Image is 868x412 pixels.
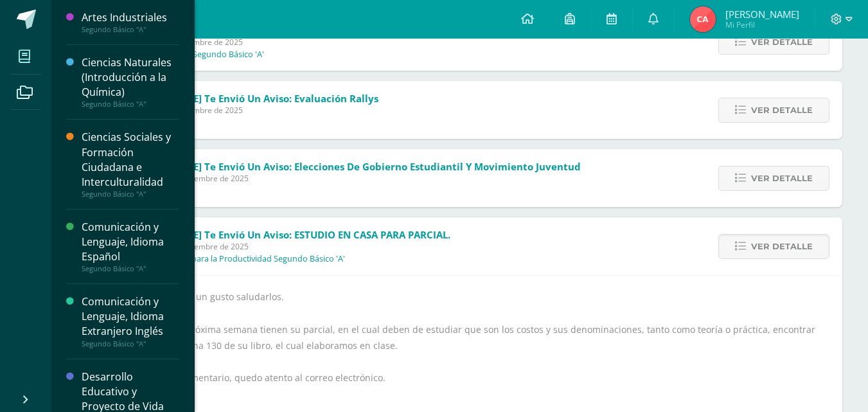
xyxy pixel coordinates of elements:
[751,98,813,122] span: Ver detalle
[82,220,179,264] div: Comunicación y Lenguaje, Idioma Español
[125,105,378,116] span: Lunes 08 de Septiembre de 2025
[125,160,581,173] span: [PERSON_NAME] te envió un aviso: Elecciones de Gobierno Estudiantil y Movimiento Juventud
[125,37,336,48] span: Lunes 08 de Septiembre de 2025
[125,92,378,105] span: [PERSON_NAME] te envió un aviso: Evaluación Rallys
[82,190,179,199] div: Segundo Básico "A"
[751,30,813,54] span: Ver detalle
[690,6,716,32] img: 6e7daf1b805d50c2daf78fc5a9dd1f1c.png
[82,55,179,100] div: Ciencias Naturales (Introducción a la Química)
[125,254,345,264] p: Emprendimiento para la Productividad Segundo Básico 'A'
[125,241,450,252] span: Viernes 05 de Septiembre de 2025
[751,235,813,258] span: Ver detalle
[725,8,799,21] span: [PERSON_NAME]
[82,294,179,348] a: Comunicación y Lenguaje, Idioma Extranjero InglésSegundo Básico "A"
[125,49,264,60] p: Artes Industriales Segundo Básico 'A'
[82,10,179,34] a: Artes IndustrialesSegundo Básico "A"
[82,25,179,34] div: Segundo Básico "A"
[82,100,179,109] div: Segundo Básico "A"
[751,166,813,190] span: Ver detalle
[82,294,179,339] div: Comunicación y Lenguaje, Idioma Extranjero Inglés
[82,130,179,189] div: Ciencias Sociales y Formación Ciudadana e Interculturalidad
[82,220,179,273] a: Comunicación y Lenguaje, Idioma EspañolSegundo Básico "A"
[82,339,179,348] div: Segundo Básico "A"
[82,55,179,109] a: Ciencias Naturales (Introducción a la Química)Segundo Básico "A"
[125,173,581,184] span: Viernes 05 de Septiembre de 2025
[82,130,179,198] a: Ciencias Sociales y Formación Ciudadana e InterculturalidadSegundo Básico "A"
[82,264,179,273] div: Segundo Básico "A"
[125,228,450,241] span: [PERSON_NAME] te envió un aviso: ESTUDIO EN CASA PARA PARCIAL.
[82,10,179,25] div: Artes Industriales
[725,19,799,30] span: Mi Perfil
